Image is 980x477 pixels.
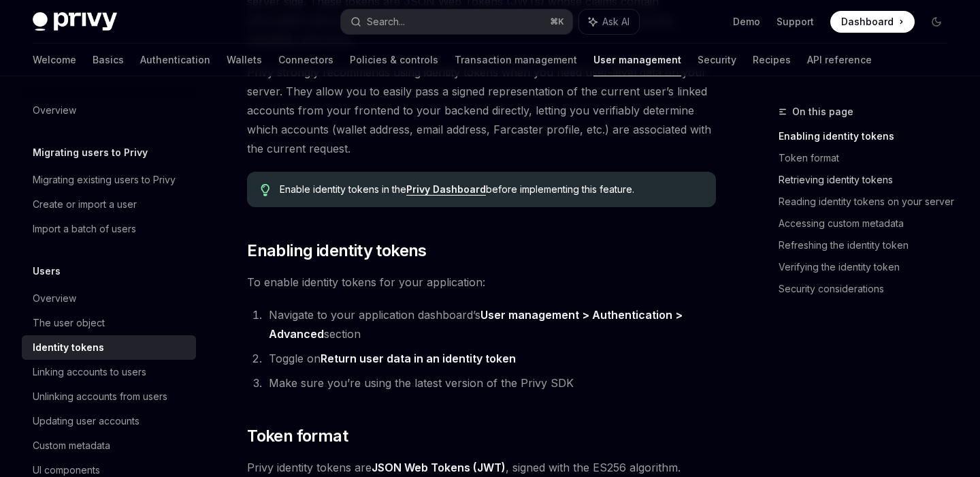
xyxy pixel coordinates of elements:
svg: Tip [261,184,270,196]
span: Enabling identity tokens [247,240,427,262]
div: Search... [367,14,405,30]
a: Token format [779,147,958,169]
div: Custom metadata [33,437,110,454]
a: Updating user accounts [22,409,196,433]
a: Accessing custom metadata [779,213,958,234]
a: Authentication [140,44,210,76]
li: Make sure you’re using the latest version of the Privy SDK [265,373,716,393]
a: Reading identity tokens on your server [779,191,958,213]
li: Navigate to your application dashboard’s section [265,305,716,343]
a: Dashboard [830,11,915,33]
div: Overview [33,290,76,307]
span: Enable identity tokens in the before implementing this feature. [280,183,702,196]
button: Search...⌘K [341,10,572,34]
span: Privy strongly recommends using identity tokens when you need user-level data on your server. The... [247,63,716,158]
a: Welcome [33,44,76,76]
span: On this page [792,104,853,120]
a: The user object [22,311,196,335]
span: To enable identity tokens for your application: [247,273,716,292]
a: Transaction management [455,44,577,76]
a: Enabling identity tokens [779,125,958,147]
div: Linking accounts to users [33,364,146,380]
div: Identity tokens [33,339,104,356]
a: Create or import a user [22,192,196,217]
span: ⌘ K [550,16,564,27]
a: Linking accounts to users [22,360,196,384]
li: Toggle on [265,349,716,368]
a: Policies & controls [350,44,438,76]
a: Unlinking accounts from users [22,384,196,409]
a: Identity tokens [22,335,196,360]
a: Connectors [278,44,333,76]
div: Unlinking accounts from users [33,388,167,405]
a: Refreshing the identity token [779,234,958,256]
a: Support [777,15,814,29]
a: Verifying the identity token [779,256,958,278]
a: Privy Dashboard [406,183,486,196]
h5: Migrating users to Privy [33,144,148,161]
a: User management [593,44,681,76]
a: Security [698,44,736,76]
a: Overview [22,98,196,123]
div: Overview [33,102,76,119]
span: Dashboard [841,15,894,29]
a: Wallets [227,44,262,76]
a: Retrieving identity tokens [779,169,958,191]
a: Overview [22,286,196,311]
a: Basics [93,44,124,76]
span: Ask AI [602,15,630,29]
button: Toggle dark mode [926,11,947,33]
div: Create or import a user [33,196,137,213]
div: The user object [33,315,105,331]
span: Token format [247,425,348,447]
strong: Return user data in an identity token [321,352,516,365]
a: Security considerations [779,278,958,300]
h5: Users [33,263,61,279]
div: Migrating existing users to Privy [33,172,176,188]
a: Custom metadata [22,433,196,458]
a: Import a batch of users [22,217,196,241]
a: Recipes [753,44,791,76]
div: Import a batch of users [33,221,136,237]
a: Demo [733,15,760,29]
a: JSON Web Tokens (JWT) [372,461,506,475]
div: Updating user accounts [33,413,140,429]
a: Migrating existing users to Privy [22,168,196,192]
button: Ask AI [579,10,639,34]
a: API reference [807,44,872,76]
img: dark logo [33,12,117,31]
